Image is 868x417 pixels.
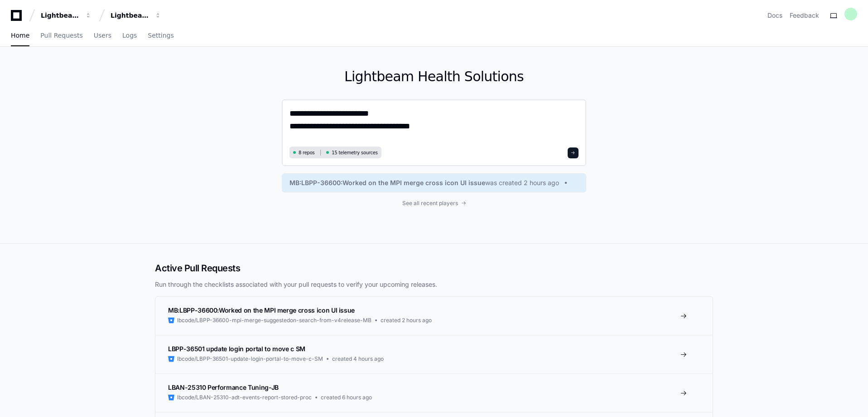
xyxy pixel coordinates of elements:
[111,11,149,20] div: Lightbeam Health Solutions
[485,178,559,187] span: was created 2 hours ago
[155,280,713,289] p: Run through the checklists associated with your pull requests to verify your upcoming releases.
[177,355,323,363] span: lbcode/LBPP-36501-update-login-portal-to-move-c-SM
[299,149,315,156] span: 8 repos
[289,178,579,187] a: MB:LBPP-36600:Worked on the MPI merge cross icon UI issuewas created 2 hours ago
[37,7,95,24] button: Lightbeam Health
[168,383,279,391] span: LBAN-25310 Performance Tuning-JB
[790,11,819,20] button: Feedback
[94,25,111,46] a: Users
[40,25,82,46] a: Pull Requests
[122,25,137,46] a: Logs
[148,25,174,46] a: Settings
[41,11,80,20] div: Lightbeam Health
[122,33,137,38] span: Logs
[11,25,29,46] a: Home
[289,178,485,187] span: MB:LBPP-36600:Worked on the MPI merge cross icon UI issue
[155,297,713,335] a: MB:LBPP-36600:Worked on the MPI merge cross icon UI issuelbcode/LBPP-36600-mpi-merge-suggestedon-...
[282,69,586,85] h1: Lightbeam Health Solutions
[155,335,713,373] a: LBPP-36501 update login portal to move c SMlbcode/LBPP-36501-update-login-portal-to-move-c-SMcrea...
[332,149,377,156] span: 15 telemetry sources
[107,7,165,24] button: Lightbeam Health Solutions
[767,11,782,20] a: Docs
[168,345,305,353] span: LBPP-36501 update login portal to move c SM
[40,33,82,38] span: Pull Requests
[381,317,432,324] span: created 2 hours ago
[321,394,372,401] span: created 6 hours ago
[148,33,174,38] span: Settings
[177,317,371,324] span: lbcode/LBPP-36600-mpi-merge-suggestedon-search-from-v4release-MB
[177,394,312,401] span: lbcode/LBAN-25310-adt-events-report-stored-proc
[155,262,713,275] h2: Active Pull Requests
[11,33,29,38] span: Home
[168,306,355,314] span: MB:LBPP-36600:Worked on the MPI merge cross icon UI issue
[282,200,586,207] a: See all recent players
[155,373,713,412] a: LBAN-25310 Performance Tuning-JBlbcode/LBAN-25310-adt-events-report-stored-proccreated 6 hours ago
[332,355,384,363] span: created 4 hours ago
[402,200,458,207] span: See all recent players
[94,33,111,38] span: Users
